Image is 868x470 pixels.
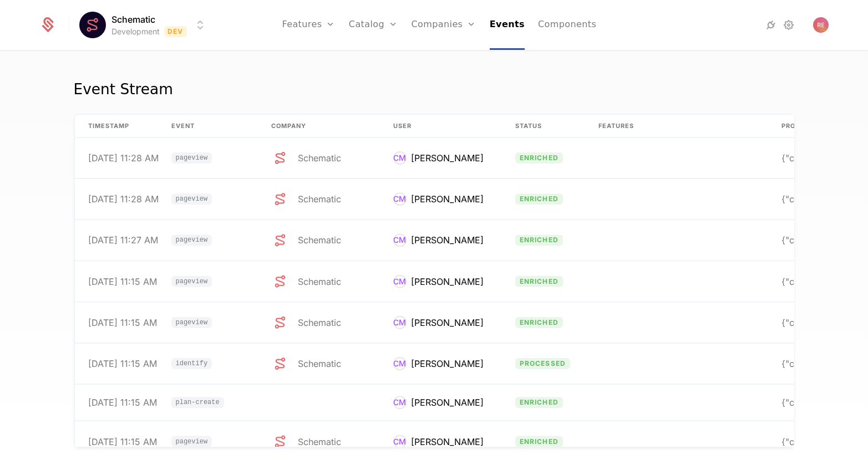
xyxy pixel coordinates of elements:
[764,18,778,32] a: Integrations
[271,232,289,249] img: Schematic
[88,195,159,203] div: [DATE] 11:28 AM
[171,317,212,328] span: pageview
[88,359,157,368] div: [DATE] 11:15 AM
[271,314,289,331] img: Schematic
[271,232,341,249] div: Schematic
[271,355,289,372] img: Schematic
[393,275,484,288] div: Coleman McFarland
[781,437,866,446] div: {"company":{"clerkId":"org_2RqkTtoluxWQs1dawgcpyxc
[393,357,407,370] div: CM
[411,234,484,247] div: [PERSON_NAME]
[171,397,224,408] span: plan-create
[271,190,341,208] div: Schematic
[75,115,158,138] th: timestamp
[393,316,407,329] div: CM
[271,314,341,331] div: Schematic
[411,357,484,370] div: [PERSON_NAME]
[176,399,220,406] span: plan-create
[164,26,187,37] span: Dev
[393,316,484,329] div: Coleman McFarland
[393,435,484,448] div: Coleman McFarland
[88,318,157,327] div: [DATE] 11:15 AM
[176,278,208,285] span: pageview
[111,13,155,26] span: Schematic
[171,436,212,447] span: pageview
[781,236,866,245] div: {"company":{"clerkId":"org_2RqkTtoluxWQs1dawgcpyxc
[393,435,407,448] div: CM
[393,275,407,288] div: CM
[411,316,484,329] div: [PERSON_NAME]
[515,436,564,447] span: enriched
[411,396,484,409] div: [PERSON_NAME]
[781,154,866,162] div: {"company":{"clerkId":"org_2RqkTtoluxWQs1dawgcpyxc
[781,398,866,407] div: {"company":{"id":"acct_cns2asuKAG2"},"event":"plan
[781,195,866,203] div: {"company":{"clerkId":"org_2RqkTtoluxWQs1dawgcpyxc
[271,149,289,167] img: Schematic
[271,355,341,372] div: Schematic
[271,273,341,290] div: Schematic
[176,237,208,244] span: pageview
[271,149,341,167] div: Schematic
[411,275,484,288] div: [PERSON_NAME]
[781,277,866,286] div: {"company":{"clerkId":"org_2RqkTtoluxWQs1dawgcpyxc
[585,115,768,138] th: Features
[83,13,207,37] button: Select environment
[515,358,571,369] span: processed
[393,234,484,247] div: Coleman McFarland
[171,152,212,164] span: pageview
[271,190,289,208] img: Schematic
[515,276,564,287] span: enriched
[88,236,158,245] div: [DATE] 11:27 AM
[79,12,106,38] img: Schematic
[393,396,407,409] div: CM
[298,277,341,286] div: Schematic
[393,192,484,206] div: Coleman McFarland
[158,115,258,138] th: Event
[258,115,380,138] th: Company
[171,276,212,287] span: pageview
[298,195,341,203] div: Schematic
[393,151,407,165] div: CM
[380,115,502,138] th: User
[171,193,212,205] span: pageview
[74,78,173,100] div: Event Stream
[88,437,157,446] div: [DATE] 11:15 AM
[411,151,484,165] div: [PERSON_NAME]
[176,319,208,326] span: pageview
[782,18,795,32] a: Settings
[393,192,407,206] div: CM
[176,196,208,202] span: pageview
[515,152,564,164] span: enriched
[515,193,564,205] span: enriched
[393,234,407,247] div: CM
[813,17,829,33] img: Ryan Echternacht
[298,236,341,245] div: Schematic
[88,277,157,286] div: [DATE] 11:15 AM
[515,397,564,408] span: enriched
[411,435,484,448] div: [PERSON_NAME]
[271,433,341,451] div: Schematic
[781,318,866,327] div: {"company":{"clerkId":"org_2RqkTtoluxWQs1dawgcpyxc
[176,360,208,367] span: identify
[393,151,484,165] div: Coleman McFarland
[88,154,159,162] div: [DATE] 11:28 AM
[298,318,341,327] div: Schematic
[88,398,157,407] div: [DATE] 11:15 AM
[813,17,829,33] button: Open user button
[271,433,289,451] img: Schematic
[781,359,866,368] div: {"company":{"keys":{"clerkId":"org_2RqkTtoluxWQs1d
[111,26,160,37] div: Development
[271,273,289,290] img: Schematic
[393,357,484,370] div: Coleman McFarland
[502,115,585,138] th: Status
[411,192,484,206] div: [PERSON_NAME]
[298,437,341,446] div: Schematic
[176,155,208,161] span: pageview
[393,396,484,409] div: Coleman McFarland
[298,359,341,368] div: Schematic
[171,358,212,369] span: identify
[515,317,564,328] span: enriched
[298,154,341,162] div: Schematic
[176,438,208,445] span: pageview
[515,235,564,246] span: enriched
